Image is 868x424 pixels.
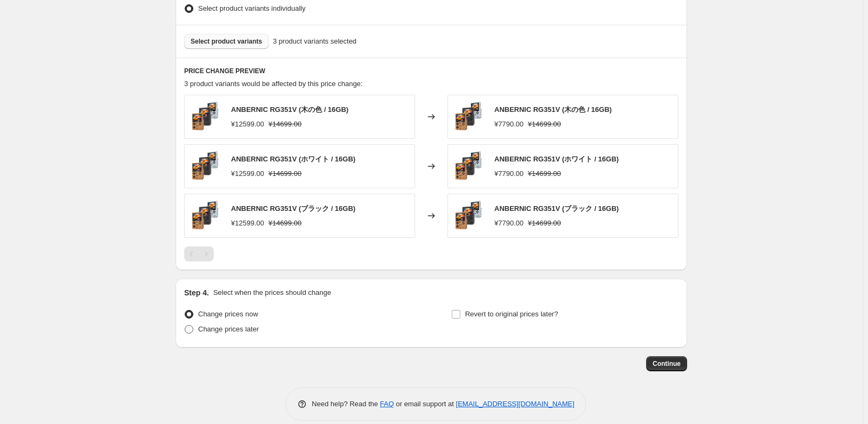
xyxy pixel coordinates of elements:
img: 6b173e47a05c1f1b480d561997817f76_80x.png [190,200,222,232]
span: Select product variants individually [198,4,305,12]
span: Select product variants [191,37,262,46]
span: Continue [653,359,681,368]
strike: ¥14699.00 [268,218,301,229]
span: ANBERNIC RG351V (木の色 / 16GB) [231,105,348,114]
span: ANBERNIC RG351V (ホワイト / 16GB) [231,155,355,163]
img: 6b173e47a05c1f1b480d561997817f76_80x.png [453,150,486,182]
a: FAQ [380,400,394,408]
h2: Step 4. [184,287,209,298]
h6: PRICE CHANGE PREVIEW [184,67,678,75]
span: ANBERNIC RG351V (ブラック / 16GB) [494,204,619,213]
p: Select when the prices should change [213,287,331,298]
span: Need help? Read the [312,400,380,408]
nav: Pagination [184,246,214,262]
button: Continue [646,356,687,371]
span: or email support at [394,400,456,408]
strike: ¥14699.00 [528,168,561,179]
a: [EMAIL_ADDRESS][DOMAIN_NAME] [456,400,575,408]
strike: ¥14699.00 [268,119,301,130]
img: 6b173e47a05c1f1b480d561997817f76_80x.png [453,101,486,133]
span: ANBERNIC RG351V (ブラック / 16GB) [231,204,355,213]
span: 3 product variants would be affected by this price change: [184,80,362,88]
div: ¥7790.00 [494,119,523,130]
strike: ¥14699.00 [528,119,561,130]
strike: ¥14699.00 [268,168,301,179]
strike: ¥14699.00 [528,218,561,229]
img: 6b173e47a05c1f1b480d561997817f76_80x.png [190,150,222,182]
span: 3 product variants selected [273,36,356,47]
button: Select product variants [184,34,269,49]
span: Revert to original prices later? [465,310,558,318]
div: ¥12599.00 [231,168,264,179]
span: Change prices now [198,310,258,318]
span: Change prices later [198,325,259,333]
div: ¥7790.00 [494,218,523,229]
div: ¥12599.00 [231,218,264,229]
span: ANBERNIC RG351V (ホワイト / 16GB) [494,155,619,163]
span: ANBERNIC RG351V (木の色 / 16GB) [494,105,612,114]
img: 6b173e47a05c1f1b480d561997817f76_80x.png [190,101,222,133]
img: 6b173e47a05c1f1b480d561997817f76_80x.png [453,200,486,232]
div: ¥7790.00 [494,168,523,179]
div: ¥12599.00 [231,119,264,130]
